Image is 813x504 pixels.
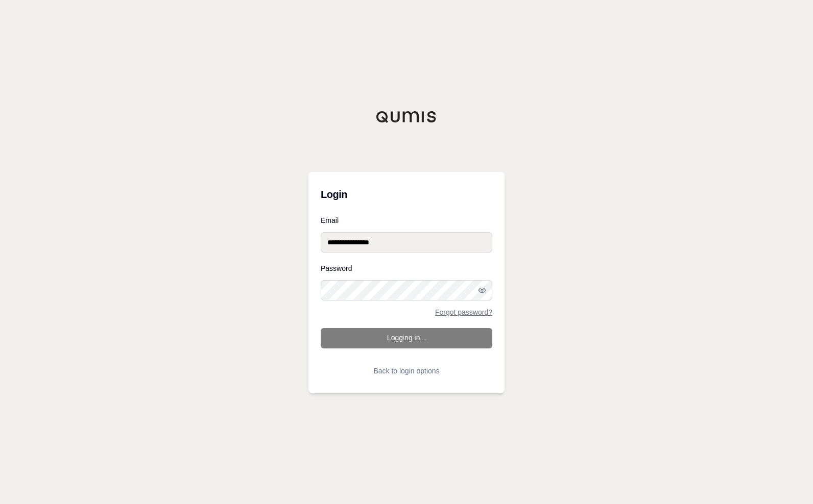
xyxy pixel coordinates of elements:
[321,265,492,272] label: Password
[435,309,492,316] a: Forgot password?
[376,111,437,123] img: Qumis
[321,184,492,205] h3: Login
[321,361,492,381] button: Back to login options
[321,217,492,224] label: Email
